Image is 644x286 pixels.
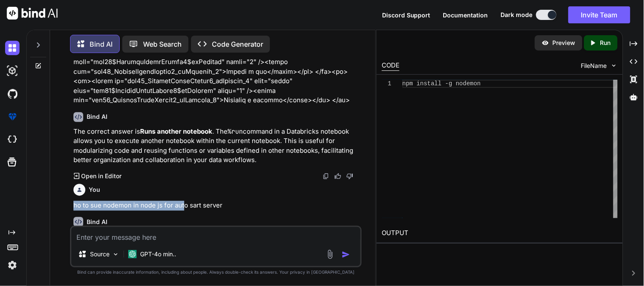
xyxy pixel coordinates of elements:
[5,132,20,147] img: cloudideIcon
[5,258,20,272] img: settings
[325,250,335,259] img: attachment
[377,223,623,243] h2: OUTPUT
[610,62,618,69] img: chevron down
[443,11,488,19] span: Documentation
[7,7,58,20] img: Bind AI
[600,39,611,47] p: Run
[346,173,353,179] img: dislike
[323,173,329,179] img: copy
[501,11,533,19] span: Dark mode
[73,127,360,165] p: The correct answer is . The command in a Databricks notebook allows you to execute another notebo...
[140,127,212,135] strong: Runs another notebook
[228,127,243,136] code: %run
[382,80,391,88] div: 1
[443,11,488,20] button: Documentation
[212,39,263,49] p: Code Generator
[87,218,107,226] h6: Bind AI
[382,11,430,20] button: Discord Support
[5,109,20,124] img: premium
[581,62,607,70] span: FileName
[5,41,20,55] img: darkChat
[73,201,360,210] p: ho to sue nodemon in node js for auto sart server
[382,61,399,71] div: CODE
[568,6,630,23] button: Invite Team
[553,39,576,47] p: Preview
[140,250,176,258] p: GPT-4o min..
[112,251,119,258] img: Pick Models
[335,173,341,179] img: like
[90,39,112,49] p: Bind AI
[128,250,137,258] img: GPT-4o mini
[342,250,350,259] img: icon
[81,172,121,180] p: Open in Editor
[89,185,100,194] h6: You
[70,269,362,275] p: Bind can provide inaccurate information, including about people. Always double-check its answers....
[90,250,110,258] p: Source
[87,112,107,121] h6: Bind AI
[143,39,182,49] p: Web Search
[5,64,20,78] img: darkAi-studio
[402,80,481,87] span: npm install -g nodemon
[5,87,20,101] img: githubDark
[382,11,430,19] span: Discord Support
[542,39,549,47] img: preview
